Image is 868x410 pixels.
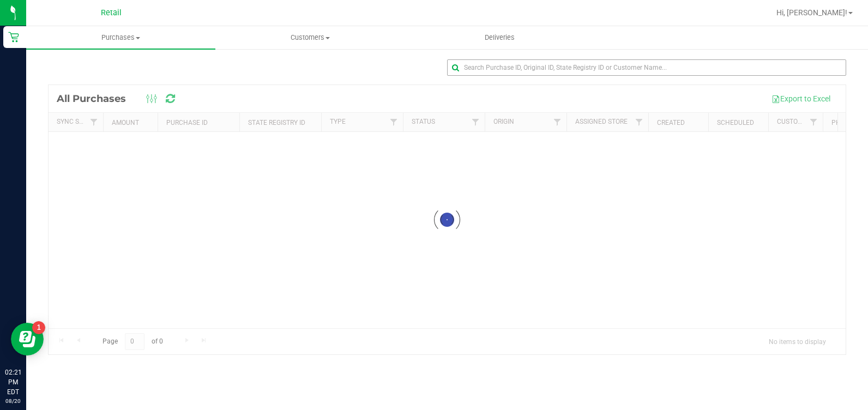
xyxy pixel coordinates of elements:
[101,8,122,17] span: Retail
[776,8,847,17] span: Hi, [PERSON_NAME]!
[8,32,19,43] inline-svg: Retail
[5,397,21,405] p: 08/20
[5,367,21,397] p: 02:21 PM EDT
[26,26,215,49] a: Purchases
[26,33,215,43] span: Purchases
[11,323,44,355] iframe: Resource center
[405,26,594,49] a: Deliveries
[470,33,529,43] span: Deliveries
[216,33,404,43] span: Customers
[215,26,405,49] a: Customers
[32,321,45,334] iframe: Resource center unread badge
[447,59,846,76] input: Search Purchase ID, Original ID, State Registry ID or Customer Name...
